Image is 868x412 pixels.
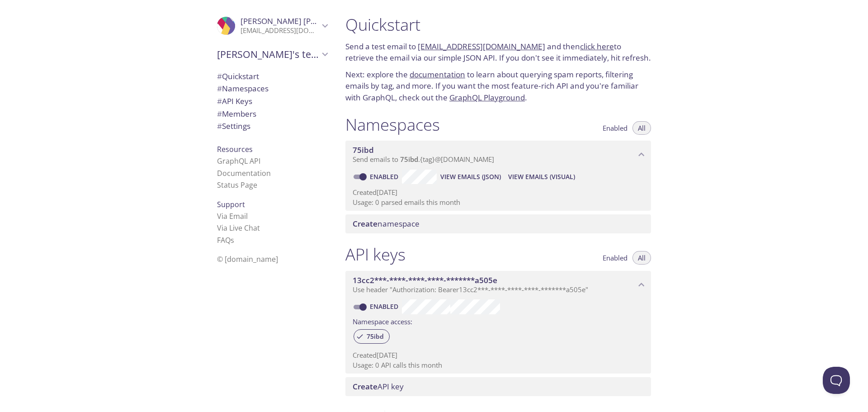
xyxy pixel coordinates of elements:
[353,314,412,327] label: Namespace access:
[353,145,374,155] span: 75ibd
[217,168,271,178] a: Documentation
[217,223,260,233] a: Via Live Chat
[354,329,390,344] div: 75ibd
[418,41,545,52] a: [EMAIL_ADDRESS][DOMAIN_NAME]
[241,26,319,35] p: [EMAIL_ADDRESS][DOMAIN_NAME]
[345,141,651,169] div: 75ibd namespace
[345,377,651,396] div: Create API Key
[217,254,278,264] span: © [DOMAIN_NAME]
[210,120,335,133] div: Team Settings
[440,171,501,182] span: View Emails (JSON)
[353,350,644,360] p: Created [DATE]
[210,82,335,95] div: Namespaces
[217,156,260,166] a: GraphQL API
[210,11,335,41] div: Victor Leocádio
[210,70,335,83] div: Quickstart
[217,83,269,94] span: Namespaces
[353,198,644,207] p: Usage: 0 parsed emails this month
[241,16,364,26] span: [PERSON_NAME] [PERSON_NAME]
[217,48,319,61] span: [PERSON_NAME]'s team
[632,121,651,135] button: All
[217,96,222,106] span: #
[217,109,256,119] span: Members
[823,367,850,394] iframe: Help Scout Beacon - Open
[353,188,644,197] p: Created [DATE]
[231,235,234,245] span: s
[217,71,222,81] span: #
[353,381,404,392] span: API key
[217,180,257,190] a: Status Page
[345,14,651,35] h1: Quickstart
[410,69,465,80] a: documentation
[210,43,335,66] div: Victor's team
[505,170,579,184] button: View Emails (Visual)
[368,302,402,311] a: Enabled
[217,235,234,245] a: FAQ
[217,144,253,154] span: Resources
[345,244,406,265] h1: API keys
[361,332,389,341] span: 75ibd
[580,41,614,52] a: click here
[508,171,575,182] span: View Emails (Visual)
[217,109,222,119] span: #
[345,214,651,233] div: Create namespace
[210,108,335,120] div: Members
[217,96,252,106] span: API Keys
[353,155,494,164] span: Send emails to . {tag} @[DOMAIN_NAME]
[217,71,259,81] span: Quickstart
[217,199,245,209] span: Support
[353,218,420,229] span: namespace
[597,251,633,265] button: Enabled
[217,211,248,221] a: Via Email
[217,121,250,131] span: Settings
[345,69,651,104] p: Next: explore the to learn about querying spam reports, filtering emails by tag, and more. If you...
[400,155,418,164] span: 75ibd
[632,251,651,265] button: All
[353,381,377,392] span: Create
[210,95,335,108] div: API Keys
[345,114,440,135] h1: Namespaces
[437,170,505,184] button: View Emails (JSON)
[449,92,525,103] a: GraphQL Playground
[597,121,633,135] button: Enabled
[217,83,222,94] span: #
[353,360,644,370] p: Usage: 0 API calls this month
[368,172,402,181] a: Enabled
[353,218,377,229] span: Create
[217,121,222,131] span: #
[345,41,651,64] p: Send a test email to and then to retrieve the email via our simple JSON API. If you don't see it ...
